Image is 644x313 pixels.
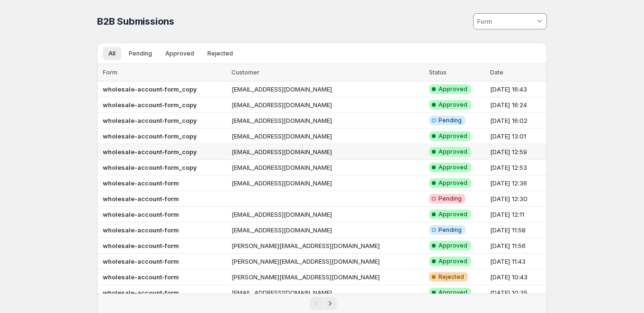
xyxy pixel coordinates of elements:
span: Approved [438,242,467,249]
b: wholesale-account-form [103,179,179,187]
td: [DATE] 12:53 [487,160,547,175]
span: Pending [438,226,462,234]
td: [DATE] 12:30 [487,191,547,207]
span: Approved [438,258,467,265]
span: Approved [438,164,467,171]
td: [PERSON_NAME][EMAIL_ADDRESS][DOMAIN_NAME] [229,238,426,254]
span: B2B Submissions [97,16,174,27]
td: [EMAIL_ADDRESS][DOMAIN_NAME] [229,113,426,129]
span: Form [103,69,117,76]
td: [EMAIL_ADDRESS][DOMAIN_NAME] [229,207,426,222]
span: Rejected [438,273,464,281]
td: [DATE] 11:58 [487,222,547,238]
b: wholesale-account-form_copy [103,101,197,109]
input: Form [476,14,535,29]
b: wholesale-account-form_copy [103,148,197,156]
span: Approved [438,132,467,140]
td: [EMAIL_ADDRESS][DOMAIN_NAME] [229,285,426,301]
td: [EMAIL_ADDRESS][DOMAIN_NAME] [229,222,426,238]
td: [DATE] 10:43 [487,269,547,285]
b: wholesale-account-form_copy [103,117,197,124]
b: wholesale-account-form [103,211,179,218]
b: wholesale-account-form [103,258,179,265]
span: Customer [232,69,259,76]
td: [PERSON_NAME][EMAIL_ADDRESS][DOMAIN_NAME] [229,254,426,269]
b: wholesale-account-form [103,289,179,296]
button: Next [323,297,337,310]
td: [EMAIL_ADDRESS][DOMAIN_NAME] [229,160,426,175]
td: [EMAIL_ADDRESS][DOMAIN_NAME] [229,144,426,160]
span: Approved [438,211,467,218]
b: wholesale-account-form [103,242,179,249]
td: [PERSON_NAME][EMAIL_ADDRESS][DOMAIN_NAME] [229,269,426,285]
td: [DATE] 10:35 [487,285,547,301]
b: wholesale-account-form [103,226,179,234]
td: [EMAIL_ADDRESS][DOMAIN_NAME] [229,175,426,191]
td: [DATE] 13:01 [487,129,547,144]
nav: Pagination [97,294,547,313]
b: wholesale-account-form [103,195,179,203]
span: Approved [438,179,467,187]
b: wholesale-account-form_copy [103,132,197,140]
td: [EMAIL_ADDRESS][DOMAIN_NAME] [229,129,426,144]
td: [DATE] 11:43 [487,254,547,269]
span: Approved [438,85,467,93]
span: Approved [165,50,194,57]
td: [DATE] 12:36 [487,175,547,191]
span: All [108,50,116,57]
span: Pending [438,117,462,124]
span: Approved [438,148,467,156]
td: [EMAIL_ADDRESS][DOMAIN_NAME] [229,82,426,97]
span: Status [429,69,447,76]
b: wholesale-account-form_copy [103,164,197,171]
span: Approved [438,101,467,109]
span: Pending [438,195,462,203]
td: [EMAIL_ADDRESS][DOMAIN_NAME] [229,97,426,113]
span: Rejected [207,50,233,57]
td: [DATE] 16:43 [487,82,547,97]
span: Date [490,69,503,76]
span: Approved [438,289,467,296]
td: [DATE] 12:11 [487,207,547,222]
td: [DATE] 12:59 [487,144,547,160]
td: [DATE] 11:56 [487,238,547,254]
td: [DATE] 16:24 [487,97,547,113]
td: [DATE] 16:02 [487,113,547,129]
b: wholesale-account-form_copy [103,85,197,93]
span: Pending [129,50,152,57]
b: wholesale-account-form [103,273,179,281]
